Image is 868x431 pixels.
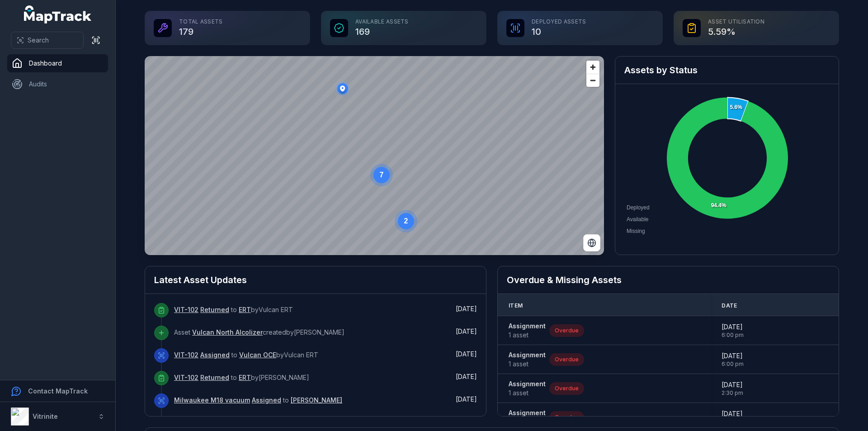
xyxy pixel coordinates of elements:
[627,216,648,223] span: Available
[627,228,645,234] span: Missing
[174,305,198,314] a: VIT-102
[28,36,49,45] span: Search
[722,322,744,339] time: 09/07/2025, 6:00:00 pm
[28,387,88,395] strong: Contact MapTrack
[722,351,744,368] time: 09/07/2025, 6:00:00 pm
[509,408,546,426] a: Assignment
[33,412,58,420] strong: Vitrinite
[722,409,743,418] span: [DATE]
[722,302,737,309] span: Date
[7,75,108,93] a: Audits
[174,306,293,313] span: to by Vulcan ERT
[456,373,477,380] span: [DATE]
[627,204,650,211] span: Deployed
[456,395,477,403] time: 09/08/2025, 11:41:05 am
[722,380,743,397] time: 05/08/2025, 2:30:00 pm
[200,373,229,382] a: Returned
[509,388,546,398] span: 1 asset
[509,350,546,360] strong: Assignment
[509,379,546,388] strong: Assignment
[722,389,743,397] span: 2:30 pm
[252,396,281,405] a: Assigned
[456,350,477,358] span: [DATE]
[174,328,344,336] span: Asset created by [PERSON_NAME]
[145,56,604,255] canvas: Map
[174,373,198,382] a: VIT-102
[456,373,477,380] time: 09/08/2025, 1:08:31 pm
[174,351,318,359] span: to by Vulcan ERT
[722,322,744,332] span: [DATE]
[583,234,600,251] button: Switch to Satellite View
[549,324,584,337] div: Overdue
[192,328,263,337] a: Vulcan North Alcolizer
[722,409,743,426] time: 14/07/2025, 9:00:00 am
[509,350,546,369] a: Assignment1 asset
[239,350,276,360] a: Vulcan OCE
[174,396,250,405] a: Milwaukee M18 vacuum
[239,373,251,382] a: ERT
[509,302,523,309] span: Item
[200,350,230,360] a: Assigned
[200,305,229,314] a: Returned
[507,274,830,286] h2: Overdue & Missing Assets
[456,305,477,313] time: 10/08/2025, 10:49:14 am
[549,353,584,366] div: Overdue
[24,5,92,24] a: MapTrack
[722,360,744,368] span: 6:00 pm
[509,360,546,369] span: 1 asset
[509,408,546,417] strong: Assignment
[722,332,744,339] span: 6:00 pm
[549,411,584,424] div: Overdue
[404,217,408,225] text: 2
[509,322,546,340] a: Assignment1 asset
[380,171,384,179] text: 7
[291,396,342,405] a: [PERSON_NAME]
[586,61,599,74] button: Zoom in
[7,54,108,72] a: Dashboard
[586,74,599,87] button: Zoom out
[509,379,546,398] a: Assignment1 asset
[549,382,584,395] div: Overdue
[174,396,342,404] span: to
[174,350,198,360] a: VIT-102
[456,327,477,335] time: 10/08/2025, 8:30:02 am
[239,305,251,314] a: ERT
[722,351,744,360] span: [DATE]
[174,374,309,381] span: to by [PERSON_NAME]
[509,331,546,340] span: 1 asset
[11,32,84,49] button: Search
[509,322,546,331] strong: Assignment
[624,64,830,76] h2: Assets by Status
[456,305,477,313] span: [DATE]
[456,395,477,403] span: [DATE]
[154,274,477,286] h2: Latest Asset Updates
[456,327,477,335] span: [DATE]
[456,350,477,358] time: 10/08/2025, 7:21:33 am
[722,380,743,389] span: [DATE]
